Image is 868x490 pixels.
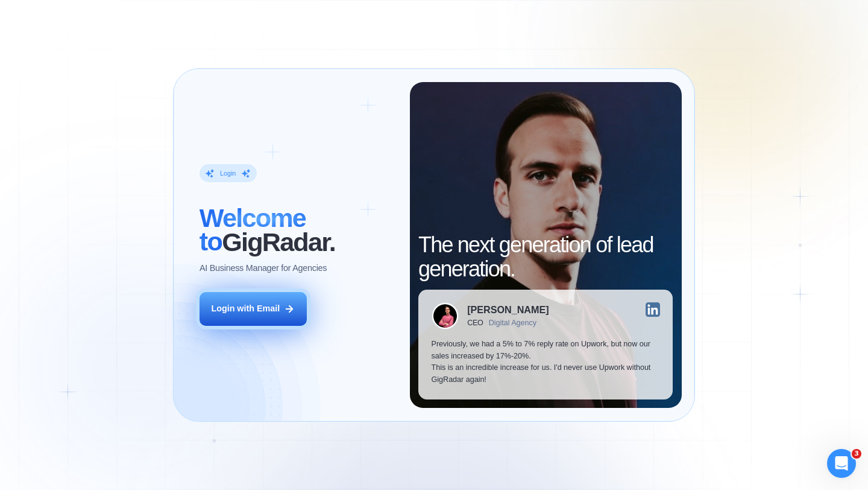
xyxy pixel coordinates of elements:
[467,319,483,327] div: CEO
[220,169,236,177] div: Login
[489,319,536,327] div: Digital Agency
[200,206,397,254] h2: ‍ GigRadar.
[852,449,861,459] span: 3
[200,292,307,326] button: Login with Email
[211,303,280,315] div: Login with Email
[467,305,549,314] div: [PERSON_NAME]
[418,233,673,281] h2: The next generation of lead generation.
[432,339,660,386] p: Previously, we had a 5% to 7% reply rate on Upwork, but now our sales increased by 17%-20%. This ...
[200,262,327,275] p: AI Business Manager for Agencies
[200,203,306,256] span: Welcome to
[827,449,856,478] iframe: Intercom live chat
